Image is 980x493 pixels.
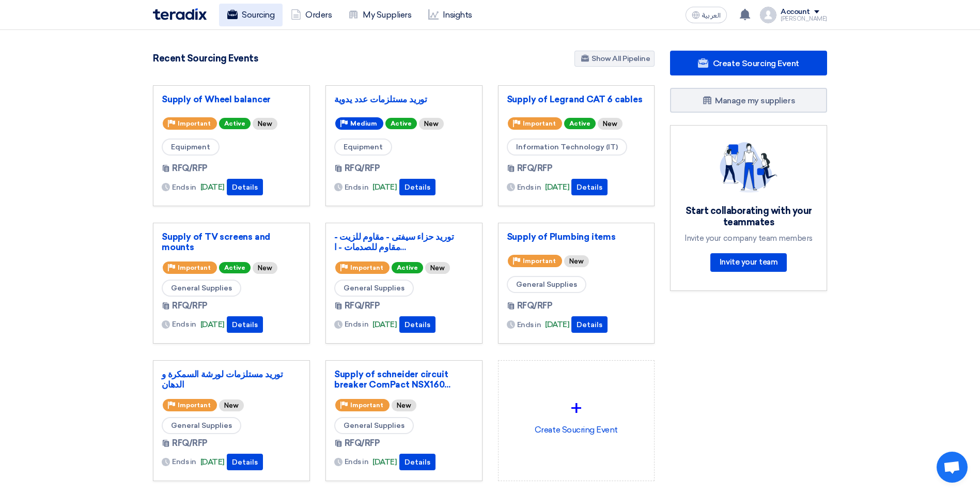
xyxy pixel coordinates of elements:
[334,280,414,297] span: General Supplies
[702,12,721,19] span: العربية
[172,300,208,312] span: RFQ/RFP
[399,316,435,333] button: Details
[345,182,369,193] span: Ends in
[350,402,383,409] span: Important
[253,118,277,130] div: New
[153,8,207,20] img: Teradix logo
[334,232,474,252] a: توريد حزاء سيفتى - مقاوم للزيت - مقاوم للصدمات - ا...
[545,319,569,331] span: [DATE]
[200,319,225,331] span: [DATE]
[162,417,241,434] span: General Supplies
[172,182,196,193] span: Ends in
[283,4,340,26] a: Orders
[720,142,777,193] img: invite_your_team.svg
[937,452,968,483] div: Open chat
[372,456,397,468] span: [DATE]
[178,120,211,127] span: Important
[683,205,814,228] div: Start collaborating with your teammates
[781,16,827,22] div: [PERSON_NAME]
[571,316,608,333] button: Details
[517,300,553,312] span: RFQ/RFP
[172,437,208,450] span: RFQ/RFP
[507,232,646,242] a: Supply of Plumbing items
[227,179,263,195] button: Details
[372,181,397,193] span: [DATE]
[345,437,380,450] span: RFQ/RFP
[598,118,623,130] div: New
[340,4,419,26] a: My Suppliers
[683,234,814,243] div: Invite your company team members
[162,138,220,156] span: Equipment
[713,58,799,68] span: Create Sourcing Event
[523,120,556,127] span: Important
[172,162,208,175] span: RFQ/RFP
[227,316,263,333] button: Details
[710,253,787,272] a: Invite your team
[172,319,196,330] span: Ends in
[507,94,646,104] a: Supply of Legrand CAT 6 cables
[574,51,655,67] a: Show All Pipeline
[419,118,444,130] div: New
[545,181,569,193] span: [DATE]
[350,264,383,271] span: Important
[345,319,369,330] span: Ends in
[227,454,263,470] button: Details
[200,181,225,193] span: [DATE]
[399,179,435,195] button: Details
[178,264,211,271] span: Important
[334,138,392,156] span: Equipment
[392,399,416,411] div: New
[350,120,377,127] span: Medium
[178,402,211,409] span: Important
[670,88,827,113] a: Manage my suppliers
[219,118,251,129] span: Active
[345,456,369,467] span: Ends in
[507,369,646,460] div: Create Soucring Event
[686,7,727,23] button: العربية
[425,262,450,274] div: New
[219,4,283,26] a: Sourcing
[399,454,435,470] button: Details
[564,255,589,267] div: New
[385,118,417,129] span: Active
[345,300,380,312] span: RFQ/RFP
[334,369,474,390] a: Supply of schneider circuit breaker ComPact NSX160...
[162,232,301,252] a: Supply of TV screens and mounts
[172,456,196,467] span: Ends in
[253,262,277,274] div: New
[153,53,258,64] h4: Recent Sourcing Events
[564,118,596,129] span: Active
[334,417,414,434] span: General Supplies
[334,94,474,104] a: توريد مستلزمات عدد يدوية
[781,8,810,17] div: Account
[162,369,301,390] a: توريد مستلزمات لورشة السمكرة و الدهان
[507,138,627,156] span: Information Technology (IT)
[372,319,397,331] span: [DATE]
[507,393,646,424] div: +
[571,179,608,195] button: Details
[219,262,251,273] span: Active
[517,319,541,330] span: Ends in
[420,4,480,26] a: Insights
[219,399,244,411] div: New
[345,162,380,175] span: RFQ/RFP
[162,280,241,297] span: General Supplies
[517,162,553,175] span: RFQ/RFP
[507,276,586,293] span: General Supplies
[162,94,301,104] a: Supply of Wheel balancer
[392,262,423,273] span: Active
[200,456,225,468] span: [DATE]
[760,7,776,23] img: profile_test.png
[517,182,541,193] span: Ends in
[523,257,556,265] span: Important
